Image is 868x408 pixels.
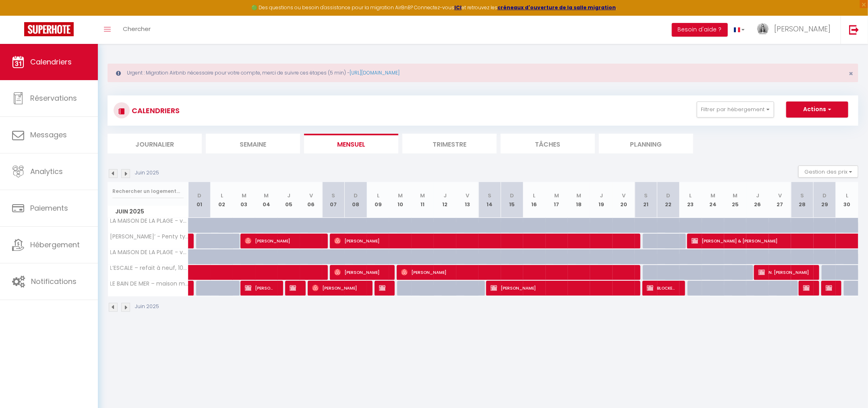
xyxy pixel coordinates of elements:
[189,182,211,218] th: 01
[379,280,386,296] span: BLOCKED Holidu
[255,182,278,218] th: 04
[401,265,630,280] span: [PERSON_NAME]
[697,101,774,118] button: Filtrer par hébergement
[613,182,635,218] th: 20
[758,265,810,280] span: N. [PERSON_NAME]
[647,280,676,296] span: BLOCKED Holidu
[443,192,447,199] abbr: J
[211,182,233,218] th: 02
[479,182,501,218] th: 14
[491,280,631,296] span: [PERSON_NAME]
[221,192,223,199] abbr: L
[30,203,68,213] span: Paiements
[757,23,769,35] img: ...
[746,182,769,218] th: 26
[622,192,626,199] abbr: V
[733,192,738,199] abbr: M
[108,206,188,217] span: Juin 2025
[751,16,841,44] a: ... [PERSON_NAME]
[109,249,190,255] span: LA MAISON DE LA PLAGE - vue mer, 5' du port, 6 pers
[108,134,202,153] li: Journalier
[679,182,702,218] th: 23
[117,16,157,44] a: Chercher
[30,240,80,250] span: Hébergement
[786,101,848,118] button: Actions
[849,70,853,77] button: Close
[334,265,386,280] span: [PERSON_NAME]
[533,192,536,199] abbr: L
[389,182,411,218] th: 10
[345,182,367,218] th: 08
[30,57,72,67] span: Calendriers
[791,182,813,218] th: 28
[568,182,590,218] th: 18
[724,182,746,218] th: 25
[130,101,180,120] h3: CALENDRIERS
[30,130,67,140] span: Messages
[599,134,693,153] li: Planning
[278,182,300,218] th: 05
[334,233,630,249] span: [PERSON_NAME]
[109,234,190,240] span: [PERSON_NAME]’ - Penty typique bigouden de 100 ans, à 170m de la plage
[109,265,190,271] span: L’ESCALE – refait à neuf, 100m du port, 4 pers.
[304,134,398,153] li: Mensuel
[31,276,77,286] span: Notifications
[290,280,297,296] span: BLOCKED Holidu
[657,182,679,218] th: 22
[635,182,657,218] th: 21
[245,233,319,249] span: [PERSON_NAME]
[488,192,491,199] abbr: S
[30,166,63,176] span: Analytics
[245,280,274,296] span: [PERSON_NAME]
[822,192,827,199] abbr: D
[497,4,616,11] a: créneaux d'ouverture de la salle migration
[123,25,151,33] span: Chercher
[803,280,810,296] span: [PERSON_NAME]
[421,192,425,199] abbr: M
[454,4,462,11] a: ICI
[206,134,300,153] li: Semaine
[109,281,190,287] span: LE BAIN DE MER – maison moderne, vue mer, 9 pers
[590,182,612,218] th: 19
[774,24,831,34] span: [PERSON_NAME]
[300,182,322,218] th: 06
[456,182,479,218] th: 13
[367,182,389,218] th: 09
[849,68,853,79] span: ×
[836,182,858,218] th: 30
[377,192,379,199] abbr: L
[434,182,456,218] th: 12
[412,182,434,218] th: 11
[466,192,469,199] abbr: V
[554,192,559,199] abbr: M
[702,182,724,218] th: 24
[756,192,759,199] abbr: J
[354,192,358,199] abbr: D
[112,184,184,199] input: Rechercher un logement...
[402,134,497,153] li: Trimestre
[501,134,595,153] li: Tâches
[322,182,344,218] th: 07
[690,192,692,199] abbr: L
[6,3,31,27] button: Ouvrir le widget de chat LiveChat
[398,192,403,199] abbr: M
[523,182,545,218] th: 16
[30,93,77,103] span: Réservations
[233,182,255,218] th: 03
[135,169,159,177] p: Juin 2025
[109,218,190,224] span: LA MAISON DE LA PLAGE - vue mer, 5' du port, 14 pers
[108,64,858,82] div: Urgent : Migration Airbnb nécessaire pour votre compte, merci de suivre ces étapes (5 min) -
[769,182,791,218] th: 27
[849,25,859,35] img: logout
[666,192,670,199] abbr: D
[711,192,715,199] abbr: M
[546,182,568,218] th: 17
[672,23,728,37] button: Besoin d'aide ?
[264,192,269,199] abbr: M
[312,280,364,296] span: [PERSON_NAME]
[309,192,313,199] abbr: V
[135,303,159,311] p: Juin 2025
[801,192,804,199] abbr: S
